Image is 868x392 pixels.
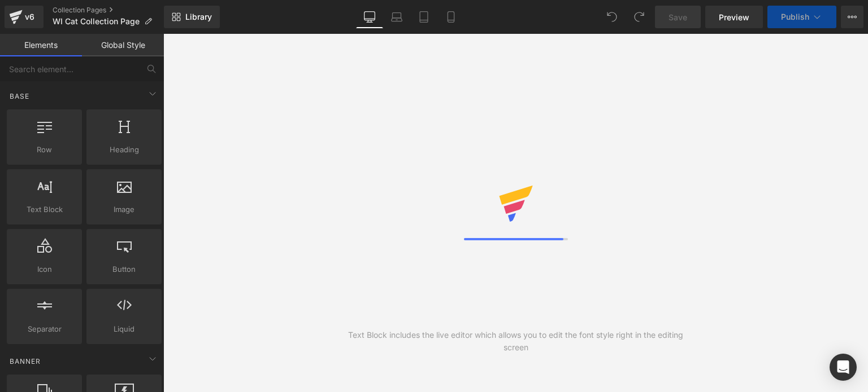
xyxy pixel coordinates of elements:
a: Tablet [410,6,437,28]
span: Text Block [10,204,79,215]
a: Laptop [383,6,410,28]
button: Undo [601,6,623,28]
span: Banner [8,356,42,367]
a: v6 [5,6,44,28]
span: Save [669,11,687,23]
span: Base [8,91,31,102]
span: WI Cat Collection Page [53,17,140,26]
a: Global Style [82,34,164,56]
button: More [841,6,863,28]
div: v6 [23,10,37,24]
a: New Library [164,6,220,28]
a: Collection Pages [53,6,164,15]
span: Image [90,204,158,215]
span: Button [90,263,158,275]
a: Preview [705,6,763,28]
div: Open Intercom Messenger [830,354,857,381]
span: Liquid [90,323,158,335]
span: Publish [781,12,809,21]
button: Redo [628,6,650,28]
span: Icon [10,263,79,275]
a: Desktop [356,6,383,28]
span: Heading [90,144,158,156]
span: Library [185,12,212,22]
span: Row [10,144,79,156]
span: Preview [719,11,749,23]
button: Publish [767,6,836,28]
div: Text Block includes the live editor which allows you to edit the font style right in the editing ... [340,329,692,354]
a: Mobile [437,6,465,28]
span: Separator [10,323,79,335]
